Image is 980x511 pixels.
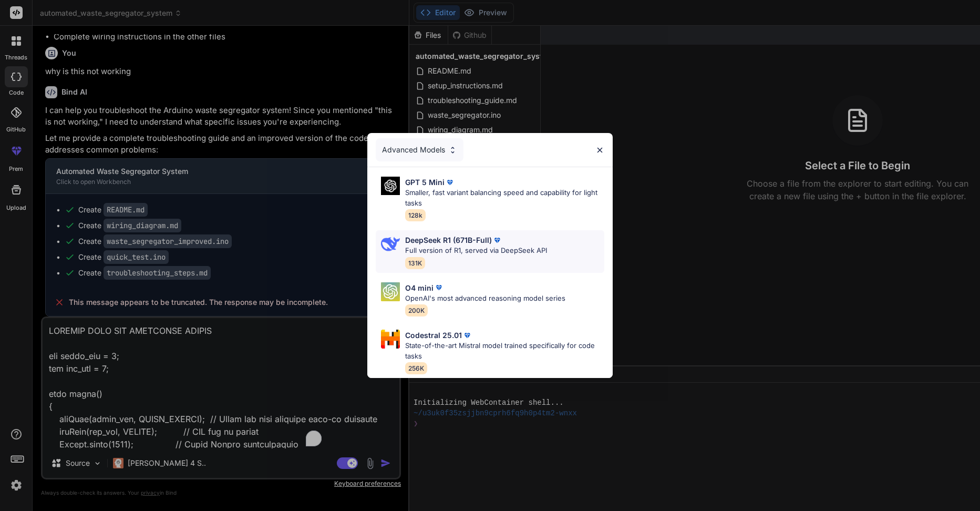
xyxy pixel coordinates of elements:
[445,177,455,188] img: premium
[405,341,604,361] p: State-of-the-art Mistral model trained specifically for code tasks
[381,234,400,253] img: Pick Models
[405,188,604,208] p: Smaller, fast variant balancing speed and capability for light tasks
[405,362,427,374] span: 256K
[405,209,426,221] span: 128k
[434,282,444,293] img: premium
[405,234,492,246] p: DeepSeek R1 (671B-Full)
[595,146,604,155] img: close
[381,177,400,195] img: Pick Models
[462,330,472,341] img: premium
[405,293,565,304] p: OpenAI's most advanced reasoning model series
[405,246,547,256] p: Full version of R1, served via DeepSeek API
[405,257,425,269] span: 131K
[381,330,400,349] img: Pick Models
[405,304,428,316] span: 200K
[492,235,502,246] img: premium
[405,330,462,341] p: Codestral 25.01
[381,282,400,301] img: Pick Models
[405,282,434,293] p: O4 mini
[448,146,457,155] img: Pick Models
[405,177,445,188] p: GPT 5 Mini
[376,138,463,161] div: Advanced Models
